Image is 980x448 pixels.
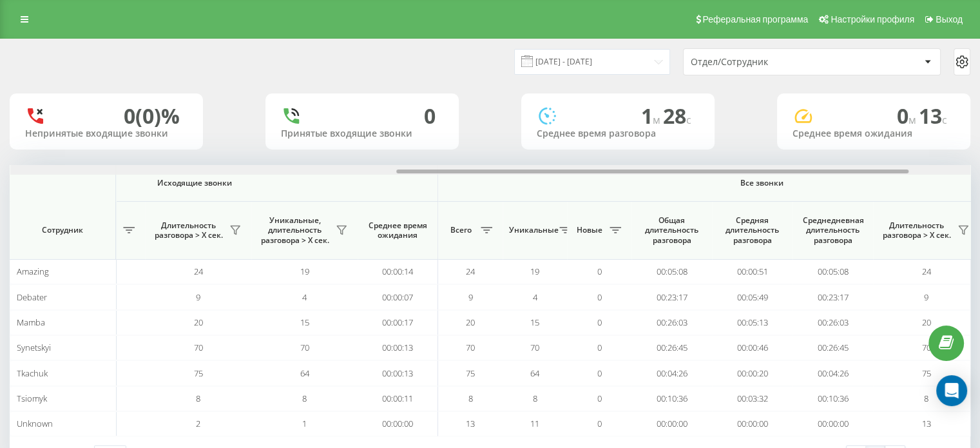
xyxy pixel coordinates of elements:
td: 00:05:08 [631,259,712,284]
td: 00:00:51 [712,259,793,284]
span: 15 [300,317,309,328]
span: 75 [194,367,203,379]
span: 8 [924,393,928,404]
span: Средняя длительность разговора [722,215,783,246]
td: 00:00:11 [358,386,438,411]
span: 9 [196,291,200,303]
span: Выход [936,14,963,24]
td: 00:00:07 [358,284,438,309]
td: 00:05:08 [793,259,873,284]
span: м [908,113,919,127]
span: 0 [597,291,602,303]
span: Уникальные, длительность разговора > Х сек. [258,215,332,246]
span: 8 [196,393,200,404]
td: 00:26:03 [793,310,873,335]
span: 4 [302,291,307,303]
td: 00:00:00 [712,411,793,436]
span: 0 [597,367,602,379]
span: 24 [466,266,475,277]
span: 0 [597,342,602,353]
td: 00:04:26 [631,360,712,385]
td: 00:00:00 [793,411,873,436]
div: 0 [424,104,436,128]
span: 2 [196,418,200,429]
span: Длительность разговора > Х сек. [879,220,954,240]
span: 13 [466,418,475,429]
span: Реферальная программа [702,14,808,24]
span: Debater [17,291,47,303]
span: 24 [922,266,931,277]
span: Synetskyi [17,342,51,353]
div: Принятые входящие звонки [281,128,443,139]
span: 19 [300,266,309,277]
span: 11 [530,418,539,429]
span: 70 [194,342,203,353]
td: 00:00:20 [712,360,793,385]
span: c [942,113,947,127]
span: 20 [466,317,475,328]
span: 13 [922,418,931,429]
span: 8 [468,393,473,404]
span: 20 [922,317,931,328]
span: 0 [597,418,602,429]
td: 00:04:26 [793,360,873,385]
span: Unknown [17,418,53,429]
span: Уникальные [509,225,555,235]
span: 70 [466,342,475,353]
span: 4 [533,291,537,303]
span: 70 [922,342,931,353]
div: Непринятые входящие звонки [25,128,187,139]
span: 0 [597,266,602,277]
td: 00:23:17 [793,284,873,309]
span: 15 [530,317,539,328]
span: 0 [597,393,602,404]
span: Длительность разговора > Х сек. [151,220,226,240]
span: 1 [302,418,307,429]
td: 00:26:03 [631,310,712,335]
div: Open Intercom Messenger [936,375,967,406]
span: 20 [194,317,203,328]
span: 24 [194,266,203,277]
span: Mamba [17,317,45,328]
td: 00:05:13 [712,310,793,335]
div: 0 (0)% [124,104,180,128]
span: c [686,113,691,127]
span: 75 [922,367,931,379]
span: 9 [468,291,473,303]
span: Среднее время ожидания [367,220,428,240]
span: Настройки профиля [831,14,914,24]
span: Сотрудник [21,225,104,235]
span: 0 [597,317,602,328]
span: 8 [533,393,537,404]
span: Tkachuk [17,367,48,379]
div: Отдел/Сотрудник [691,57,845,68]
td: 00:00:00 [358,411,438,436]
span: Среднедневная длительность разговора [802,215,863,246]
span: Новые [573,225,606,235]
td: 00:10:36 [793,386,873,411]
td: 00:05:49 [712,284,793,309]
span: м [653,113,663,127]
span: 19 [530,266,539,277]
span: Всего [445,225,477,235]
span: 28 [663,102,691,130]
td: 00:00:13 [358,360,438,385]
td: 00:03:32 [712,386,793,411]
td: 00:10:36 [631,386,712,411]
span: 1 [641,102,663,130]
td: 00:00:46 [712,335,793,360]
span: 0 [897,102,919,130]
div: Среднее время разговора [537,128,699,139]
span: 13 [919,102,947,130]
span: 8 [302,393,307,404]
td: 00:00:00 [631,411,712,436]
td: 00:00:14 [358,259,438,284]
span: 64 [530,367,539,379]
td: 00:26:45 [631,335,712,360]
td: 00:00:13 [358,335,438,360]
td: 00:26:45 [793,335,873,360]
span: 9 [924,291,928,303]
td: 00:23:17 [631,284,712,309]
span: Общая длительность разговора [641,215,702,246]
span: 70 [300,342,309,353]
